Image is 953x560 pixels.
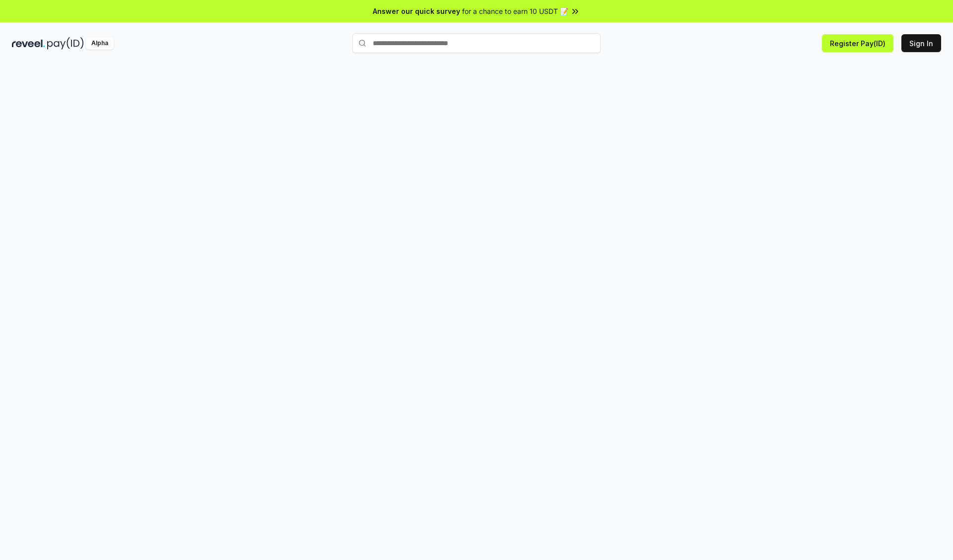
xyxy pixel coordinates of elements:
button: Register Pay(ID) [822,34,893,52]
img: pay_id [47,37,84,50]
img: reveel_dark [12,37,45,50]
div: Alpha [86,37,114,50]
span: for a chance to earn 10 USDT 📝 [462,6,568,16]
span: Answer our quick survey [373,6,460,16]
button: Sign In [901,34,941,52]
